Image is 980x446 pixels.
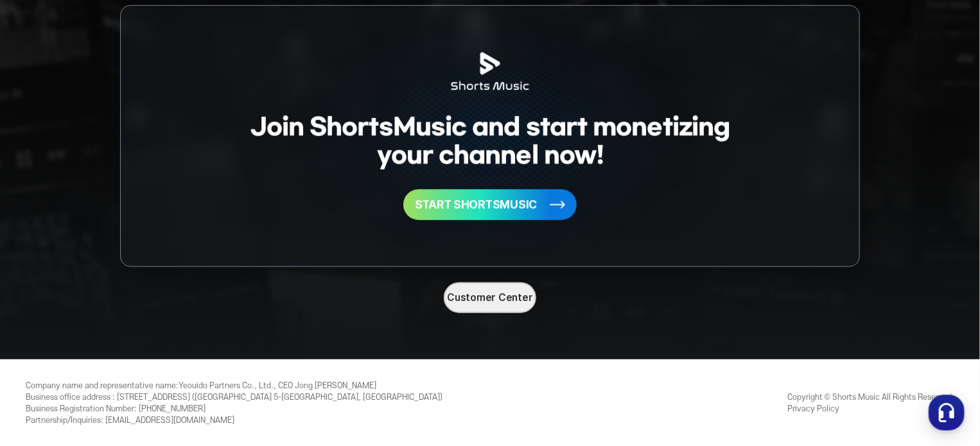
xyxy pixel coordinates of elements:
a: Privacy Policy [787,405,839,414]
div: Yeouido Partners Co., Ltd., CEO Jong [PERSON_NAME] [STREET_ADDRESS] ([GEOGRAPHIC_DATA] 5-[GEOGRAP... [26,380,442,426]
a: Home [4,339,85,372]
span: START SHORTSMUSIC [415,199,537,210]
h2: Join ShortsMusic and start monetizing your channel now! [250,112,730,169]
span: Messages [107,359,144,370]
img: intro [449,52,531,107]
a: Customer Center [444,282,536,313]
div: Copyright © Shorts Music All Rights Reserved. [787,391,954,415]
span: Settings [190,359,222,369]
a: Messages [85,339,166,372]
img: intro [273,6,707,266]
span: Company name and representative name : [26,381,179,390]
span: Business office address : [26,393,115,402]
button: START SHORTSMUSIC [403,189,577,220]
span: Home [33,359,55,369]
a: Settings [166,339,247,372]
